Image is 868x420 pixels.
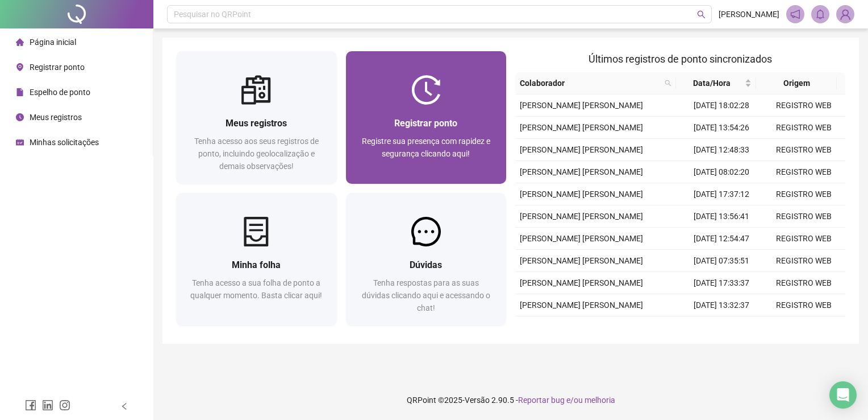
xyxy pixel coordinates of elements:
td: [DATE] 13:56:41 [681,205,763,228]
span: Registrar ponto [30,63,85,72]
span: notification [790,9,800,19]
span: Tenha acesso aos seus registros de ponto, incluindo geolocalização e demais observações! [194,137,319,171]
td: [DATE] 08:02:20 [681,161,763,183]
td: REGISTRO WEB [763,94,845,117]
a: Meus registrosTenha acesso aos seus registros de ponto, incluindo geolocalização e demais observa... [176,51,337,184]
td: [DATE] 17:37:12 [681,183,763,205]
span: clock-circle [16,113,24,121]
td: REGISTRO WEB [763,272,845,294]
td: [DATE] 07:35:51 [681,250,763,272]
td: [DATE] 18:02:28 [681,94,763,117]
span: Registre sua presença com rapidez e segurança clicando aqui! [362,137,490,158]
span: Últimos registros de ponto sincronizados [589,53,772,65]
span: search [697,10,706,19]
span: Colaborador [520,77,660,89]
span: [PERSON_NAME] [PERSON_NAME] [520,167,643,176]
div: Open Intercom Messenger [829,381,857,409]
span: bell [815,9,825,19]
span: file [16,88,24,96]
span: [PERSON_NAME] [PERSON_NAME] [520,145,643,154]
span: Minha folha [232,260,281,270]
span: Tenha respostas para as suas dúvidas clicando aqui e acessando o chat! [362,278,490,312]
td: [DATE] 12:32:01 [681,316,763,339]
span: [PERSON_NAME] [PERSON_NAME] [520,101,643,110]
span: Dúvidas [410,260,442,270]
span: [PERSON_NAME] [PERSON_NAME] [520,300,643,310]
span: [PERSON_NAME] [PERSON_NAME] [520,190,643,199]
td: [DATE] 13:32:37 [681,294,763,316]
span: Versão [465,396,490,405]
span: [PERSON_NAME] [PERSON_NAME] [520,256,643,265]
td: REGISTRO WEB [763,117,845,139]
span: schedule [16,138,24,146]
span: Meus registros [30,113,82,122]
td: REGISTRO WEB [763,183,845,205]
a: DúvidasTenha respostas para as suas dúvidas clicando aqui e acessando o chat! [346,193,507,326]
td: REGISTRO WEB [763,205,845,228]
td: [DATE] 13:54:26 [681,117,763,139]
td: REGISTRO WEB [763,161,845,183]
span: home [16,38,24,46]
td: REGISTRO WEB [763,294,845,316]
span: Data/Hora [681,77,742,89]
span: Reportar bug e/ou melhoria [518,396,615,405]
img: 91070 [837,6,854,23]
span: linkedin [42,400,53,411]
a: Minha folhaTenha acesso a sua folha de ponto a qualquer momento. Basta clicar aqui! [176,193,337,326]
th: Origem [756,72,836,94]
span: environment [16,63,24,71]
span: [PERSON_NAME] [PERSON_NAME] [520,212,643,221]
span: instagram [59,400,70,411]
span: [PERSON_NAME] [PERSON_NAME] [520,234,643,243]
span: Página inicial [30,38,76,47]
span: search [665,80,671,87]
span: Tenha acesso a sua folha de ponto a qualquer momento. Basta clicar aqui! [190,278,322,300]
td: REGISTRO WEB [763,228,845,250]
span: left [120,402,128,410]
td: [DATE] 17:33:37 [681,272,763,294]
td: [DATE] 12:54:47 [681,228,763,250]
td: REGISTRO WEB [763,139,845,161]
td: [DATE] 12:48:33 [681,139,763,161]
span: [PERSON_NAME] [PERSON_NAME] [520,123,643,132]
th: Data/Hora [676,72,756,94]
span: facebook [25,400,36,411]
span: [PERSON_NAME] [719,8,779,20]
td: REGISTRO WEB [763,316,845,339]
span: Minhas solicitações [30,138,99,147]
a: Registrar pontoRegistre sua presença com rapidez e segurança clicando aqui! [346,51,507,184]
span: search [662,75,674,92]
td: REGISTRO WEB [763,250,845,272]
span: Espelho de ponto [30,88,90,97]
span: Meus registros [226,118,287,129]
footer: QRPoint © 2025 - 2.90.5 - [153,380,868,420]
span: Registrar ponto [394,118,457,129]
span: [PERSON_NAME] [PERSON_NAME] [520,278,643,287]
